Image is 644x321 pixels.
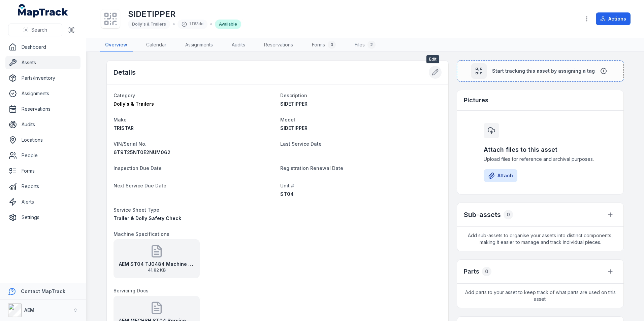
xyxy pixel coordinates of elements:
[114,288,149,293] span: Servicing Docs
[114,149,170,155] span: 6T9T25NT0E2NUM062
[259,38,298,52] a: Reservations
[464,267,479,276] h3: Parts
[504,210,513,219] div: 0
[114,215,181,221] span: Trailer & Dolly Safety Check
[5,164,80,178] a: Forms
[128,9,241,20] h1: SIDETIPPER
[5,56,80,69] a: Assets
[5,118,80,131] a: Audits
[5,149,80,162] a: People
[114,207,159,213] span: Service Sheet Type
[464,96,488,105] h3: Pictures
[114,231,169,237] span: Machine Specifications
[5,40,80,54] a: Dashboard
[178,20,207,29] div: 1f63dd
[132,22,166,27] span: Dolly's & Trailers
[100,38,133,52] a: Overview
[280,141,322,147] span: Last Service Date
[492,68,595,74] span: Start tracking this asset by assigning a tag
[5,180,80,193] a: Reports
[596,12,631,25] button: Actions
[114,125,134,131] span: TRISTAR
[114,183,166,188] span: Next Service Due Date
[119,267,194,273] span: 41.82 KB
[24,307,34,313] strong: AEM
[280,93,307,98] span: Description
[328,41,336,49] div: 0
[114,101,154,107] span: Dolly's & Trailers
[280,191,294,197] span: ST04
[180,38,218,52] a: Assignments
[215,20,241,29] div: Available
[5,102,80,116] a: Reservations
[114,141,147,147] span: VIN/Serial No.
[280,183,294,188] span: Unit #
[457,284,623,308] span: Add parts to your asset to keep track of what parts are used on this asset.
[141,38,172,52] a: Calendar
[8,24,62,36] button: Search
[114,117,127,122] span: Make
[307,38,341,52] a: Forms0
[114,68,136,77] h2: Details
[280,165,343,171] span: Registration Renewal Date
[484,169,517,182] button: Attach
[119,261,194,267] strong: AEM ST04 TJ0484 Machine Specifications
[5,87,80,100] a: Assignments
[484,145,597,154] h3: Attach files to this asset
[31,27,47,33] span: Search
[457,227,623,251] span: Add sub-assets to organise your assets into distinct components, making it easier to manage and t...
[5,71,80,85] a: Parts/Inventory
[5,195,80,209] a: Alerts
[426,55,439,63] span: Edit
[482,267,491,276] div: 0
[114,93,135,98] span: Category
[280,125,308,131] span: SIDETIPPER
[226,38,251,52] a: Audits
[464,210,501,219] h2: Sub-assets
[367,41,376,49] div: 2
[280,101,308,107] span: SIDETIPPER
[484,156,597,163] span: Upload files for reference and archival purposes.
[349,38,381,52] a: Files2
[5,211,80,224] a: Settings
[280,117,295,122] span: Model
[457,60,624,82] button: Start tracking this asset by assigning a tag
[18,4,68,17] a: MapTrack
[21,288,65,294] strong: Contact MapTrack
[5,133,80,147] a: Locations
[114,165,162,171] span: Inspection Due Date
